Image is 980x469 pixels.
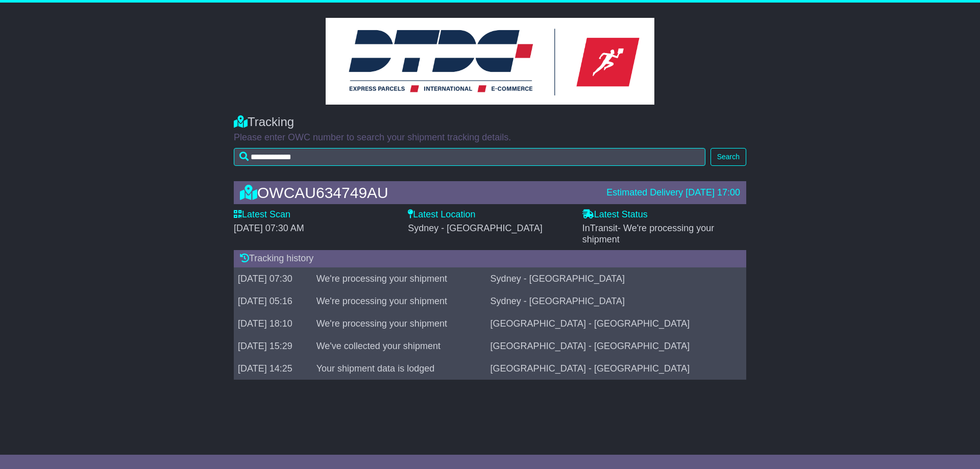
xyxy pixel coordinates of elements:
[234,209,290,220] label: Latest Scan
[606,187,740,199] div: Estimated Delivery [DATE] 17:00
[312,312,486,335] td: We're processing your shipment
[234,335,312,357] td: [DATE] 15:29
[486,335,746,357] td: [GEOGRAPHIC_DATA] - [GEOGRAPHIC_DATA]
[235,184,601,201] div: OWCAU634749AU
[326,18,654,105] img: Light
[234,223,304,233] span: [DATE] 07:30 AM
[486,357,746,380] td: [GEOGRAPHIC_DATA] - [GEOGRAPHIC_DATA]
[710,148,746,166] button: Search
[486,267,746,290] td: Sydney - [GEOGRAPHIC_DATA]
[234,267,312,290] td: [DATE] 07:30
[312,290,486,312] td: We're processing your shipment
[408,209,475,220] label: Latest Location
[234,312,312,335] td: [DATE] 18:10
[582,209,648,220] label: Latest Status
[582,223,715,244] span: - We're processing your shipment
[234,115,746,130] div: Tracking
[486,312,746,335] td: [GEOGRAPHIC_DATA] - [GEOGRAPHIC_DATA]
[234,357,312,380] td: [DATE] 14:25
[234,290,312,312] td: [DATE] 05:16
[582,223,715,244] span: InTransit
[234,250,746,267] div: Tracking history
[486,290,746,312] td: Sydney - [GEOGRAPHIC_DATA]
[408,223,542,233] span: Sydney - [GEOGRAPHIC_DATA]
[312,335,486,357] td: We've collected your shipment
[234,132,746,143] p: Please enter OWC number to search your shipment tracking details.
[312,267,486,290] td: We're processing your shipment
[312,357,486,380] td: Your shipment data is lodged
